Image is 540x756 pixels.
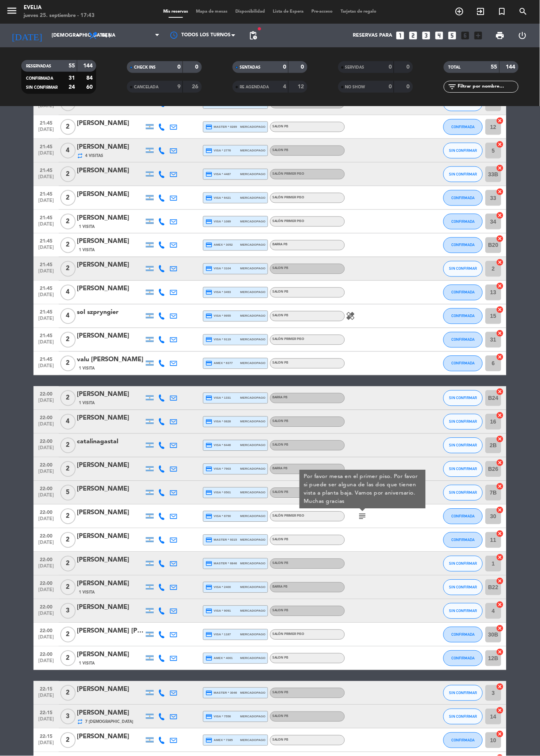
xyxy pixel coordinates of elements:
[77,118,144,129] div: [PERSON_NAME]
[443,733,483,749] button: CONFIRMADA
[443,485,483,501] button: SIN CONFIRMAR
[496,412,504,420] i: cancel
[240,337,266,342] span: mercadopago
[60,414,76,430] span: 4
[240,443,266,448] span: mercadopago
[196,64,200,70] strong: 0
[272,338,305,341] span: SALÓN PRIMER PISO
[421,30,432,41] i: looks_3
[449,691,477,695] span: SIN CONFIRMAR
[205,513,212,520] i: credit_card
[497,7,507,16] i: turned_in_not
[205,171,212,178] i: credit_card
[443,651,483,666] button: CONFIRMADA
[452,125,475,129] span: CONFIRMADA
[60,485,76,501] span: 5
[205,313,212,320] i: credit_card
[452,656,475,661] span: CONFIRMADA
[443,166,483,182] button: SIN CONFIRMAR
[60,119,76,135] span: 2
[240,290,266,295] span: mercadopago
[452,538,475,542] span: CONFIRMADA
[272,172,305,175] span: SALÓN PRIMER PISO
[205,313,231,320] span: visa * 9955
[389,64,392,70] strong: 0
[36,340,56,349] span: [DATE]
[205,489,212,497] i: credit_card
[205,560,212,567] i: credit_card
[73,31,83,40] i: arrow_drop_down
[205,194,212,202] i: credit_card
[205,560,237,567] span: master * 6846
[205,242,212,249] i: credit_card
[36,484,56,493] span: 22:00
[496,554,504,562] i: cancel
[407,64,412,70] strong: 0
[60,390,76,406] span: 2
[443,143,483,159] button: SIN CONFIRMAR
[205,418,231,426] span: visa * 0828
[205,147,212,154] i: credit_card
[443,461,483,477] button: SIN CONFIRMAR
[407,84,412,90] strong: 0
[434,30,445,41] i: looks_4
[77,153,83,159] i: repeat
[496,211,504,219] i: cancel
[77,331,144,342] div: [PERSON_NAME]
[205,123,212,131] i: credit_card
[272,243,288,246] span: BARRA PB
[36,236,56,245] span: 21:45
[160,9,192,14] span: Mis reservas
[272,562,289,565] span: SALON PB
[443,627,483,643] button: CONFIRMADA
[257,26,262,31] span: fiber_manual_record
[240,195,266,200] span: mercadopago
[36,331,56,340] span: 21:45
[24,12,95,20] div: jueves 25. septiembre - 17:43
[443,556,483,572] button: SIN CONFIRMAR
[455,7,464,16] i: add_circle_outline
[496,577,504,585] i: cancel
[337,9,381,14] span: Tarjetas de regalo
[496,188,504,196] i: cancel
[36,293,56,302] span: [DATE]
[452,361,475,366] span: CONFIRMADA
[205,218,212,225] i: credit_card
[496,353,504,361] i: cancel
[205,123,237,131] span: master * 0289
[102,33,115,38] span: Cena
[24,4,95,12] div: Evelia
[36,284,56,293] span: 21:45
[205,194,231,202] span: visa * 6421
[205,466,231,473] span: visa * 7903
[495,31,505,40] span: print
[448,82,457,91] i: filter_list
[272,491,289,494] span: SALON PB
[452,243,475,247] span: CONFIRMADA
[496,259,504,267] i: cancel
[443,603,483,619] button: SIN CONFIRMAR
[77,213,144,223] div: [PERSON_NAME]
[77,355,144,365] div: valu [PERSON_NAME]
[443,532,483,548] button: CONFIRMADA
[205,418,212,426] i: credit_card
[36,307,56,316] span: 21:45
[240,266,266,271] span: mercadopago
[272,196,305,199] span: SALÓN PRIMER PISO
[298,84,306,90] strong: 12
[192,9,232,14] span: Mapa de mesas
[272,467,288,470] span: BARRA PB
[79,366,95,372] span: 1 Visita
[36,493,56,502] span: [DATE]
[473,30,484,41] i: add_box
[36,165,56,174] span: 21:45
[36,555,56,564] span: 22:00
[408,30,419,41] i: looks_two
[272,267,289,270] span: SALON PB
[77,390,144,400] div: [PERSON_NAME]
[443,356,483,371] button: CONFIRMADA
[177,64,181,70] strong: 0
[60,509,76,525] span: 2
[77,532,144,542] div: [PERSON_NAME]
[36,316,56,325] span: [DATE]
